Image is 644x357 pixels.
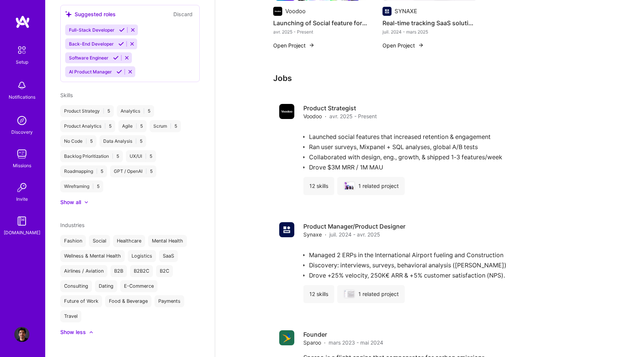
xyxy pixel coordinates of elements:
[60,180,103,192] div: Wireframing 5
[99,135,146,147] div: Data Analysis 5
[103,108,104,114] span: |
[65,10,116,18] div: Suggested roles
[325,112,326,120] span: ·
[344,290,354,298] img: Synaxe
[156,265,173,277] div: B2C
[104,123,106,129] span: |
[60,150,123,162] div: Backlog Prioritization 5
[303,339,321,346] span: Sparoo
[14,146,29,162] img: teamwork
[60,135,96,147] div: No Code 5
[92,183,94,189] span: |
[129,41,135,47] i: Reject
[303,230,322,238] span: Synaxe
[86,138,87,144] span: |
[382,18,477,28] h4: Real-time tracking SaaS solution for managing aircraft refueling in two International airports
[159,250,178,262] div: SaaS
[303,330,383,339] h4: Founder
[337,177,405,195] div: 1 related project
[118,41,124,47] i: Accept
[273,28,367,36] div: avr. 2025 - Present
[15,15,30,29] img: logo
[145,168,147,174] span: |
[113,235,145,247] div: Healthcare
[382,41,424,49] button: Open Project
[143,108,145,114] span: |
[279,330,294,345] img: Company logo
[16,58,28,66] div: Setup
[95,280,117,292] div: Dating
[60,222,84,228] span: Industries
[150,120,181,132] div: Scrum 5
[60,310,81,322] div: Travel
[324,339,326,346] span: ·
[60,235,86,247] div: Fashion
[116,69,122,75] i: Accept
[60,92,73,98] span: Skills
[303,285,334,303] div: 12 skills
[273,18,367,28] h4: Launching of Social feature for a Dating/social app for Gen Z
[130,27,136,33] i: Reject
[60,295,102,307] div: Future of Work
[60,250,125,262] div: Wellness & Mental Health
[127,69,133,75] i: Reject
[14,327,29,342] img: User Avatar
[13,162,31,169] div: Missions
[60,105,114,117] div: Product Strategy 5
[96,168,98,174] span: |
[285,7,306,15] div: Voodoo
[303,177,334,195] div: 12 skills
[65,11,72,17] i: icon SuggestedTeams
[145,153,147,159] span: |
[60,328,86,336] div: Show less
[382,7,392,16] img: Company logo
[60,120,115,132] div: Product Analytics 5
[9,93,35,101] div: Notifications
[136,123,137,129] span: |
[69,27,115,33] span: Full-Stack Developer
[303,104,377,112] h4: Product Strategist
[128,250,156,262] div: Logistics
[60,198,81,206] div: Show all
[89,235,110,247] div: Social
[148,235,187,247] div: Mental Health
[303,112,322,120] span: Voodoo
[303,222,405,230] h4: Product Manager/Product Designer
[110,165,156,177] div: GPT / OpenAI 5
[279,222,294,237] img: Company logo
[16,195,28,203] div: Invite
[69,55,109,61] span: Software Engineer
[105,295,151,307] div: Food & Beverage
[120,280,158,292] div: E-Commerce
[309,42,315,48] img: arrow-right
[124,55,130,61] i: Reject
[418,42,424,48] img: arrow-right
[154,295,184,307] div: Payments
[117,105,154,117] div: Analytics 5
[112,153,113,159] span: |
[12,327,31,342] a: User Avatar
[273,7,282,16] img: Company logo
[344,182,354,190] img: Voodoo
[329,112,377,120] span: avr. 2025 - Present
[14,214,29,229] img: guide book
[337,285,405,303] div: 1 related project
[14,78,29,93] img: bell
[110,265,127,277] div: B2B
[14,42,30,58] img: setup
[4,229,40,236] div: [DOMAIN_NAME]
[118,120,147,132] div: Agile 5
[273,73,586,83] h3: Jobs
[171,10,195,18] button: Discard
[135,138,137,144] span: |
[14,113,29,128] img: discovery
[382,28,477,36] div: juil. 2024 - mars 2025
[395,7,417,15] div: SYNAXE
[69,69,112,75] span: AI Product Manager
[130,265,153,277] div: B2B2C
[325,230,326,238] span: ·
[119,27,125,33] i: Accept
[170,123,171,129] span: |
[126,150,156,162] div: UX/UI 5
[60,165,107,177] div: Roadmapping 5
